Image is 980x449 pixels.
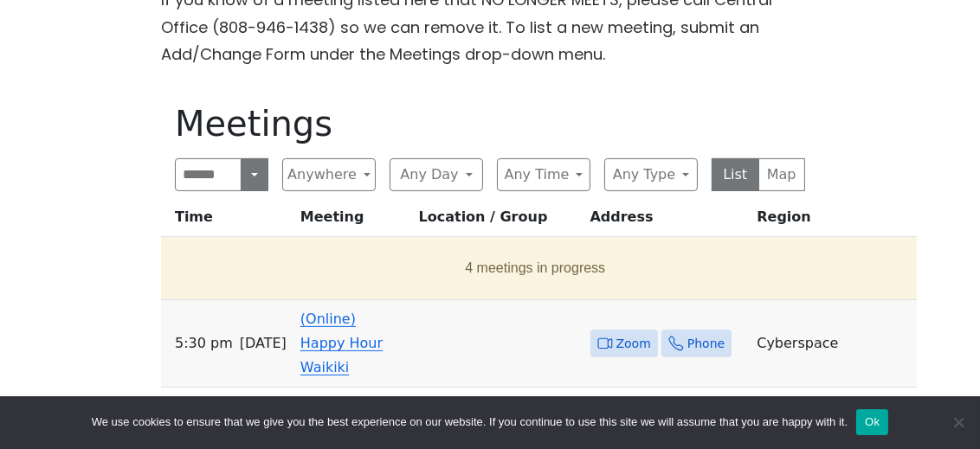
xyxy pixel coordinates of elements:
th: Location / Group [412,205,583,237]
button: Any Day [390,158,483,191]
button: Any Type [604,158,698,191]
th: Meeting [293,205,412,237]
span: Zoom [616,333,651,355]
th: Address [583,205,751,237]
button: List [712,158,759,191]
span: Phone [687,333,725,355]
button: Ok [856,409,888,435]
button: Map [758,158,806,191]
span: No [950,414,967,431]
button: Anywhere [282,158,376,191]
input: Search [175,158,242,191]
th: Time [161,205,293,237]
span: [DATE] [240,331,287,356]
span: We use cookies to ensure that we give you the best experience on our website. If you continue to ... [92,414,848,431]
th: Region [750,205,916,237]
a: (Online) Happy Hour Waikiki [300,311,383,375]
h1: Meetings [175,103,805,144]
button: Any Time [497,158,590,191]
span: 5:30 PM [175,331,233,356]
button: Search [241,158,268,191]
button: 4 meetings in progress [168,244,903,292]
td: Cyberspace [750,300,916,388]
